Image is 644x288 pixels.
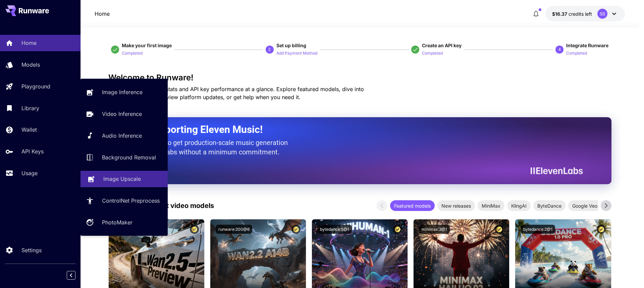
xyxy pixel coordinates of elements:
span: Set up billing [276,43,306,48]
p: The only way to get production-scale music generation from Eleven Labs without a minimum commitment. [125,138,293,157]
button: minimax:3@1 [419,225,450,234]
div: $16.37478 [552,10,592,17]
span: Create an API key [422,43,462,48]
p: Playground [21,82,50,90]
p: ControlNet Preprocess [102,197,160,205]
span: Check out your usage stats and API key performance at a glance. Explore featured models, dive int... [108,86,364,100]
p: 4 [558,47,561,53]
span: MiniMax [478,202,504,209]
span: $16.37 [552,11,569,17]
p: Image Upscale [103,175,141,183]
a: PhotoMaker [80,214,168,231]
a: Video Inference [80,106,168,122]
button: bytedance:5@1 [317,225,352,234]
p: Image Inference [102,88,143,96]
div: SS [597,9,607,19]
a: Image Upscale [80,171,168,187]
p: Home [95,10,110,18]
button: Certified Model – Vetted for best performance and includes a commercial license. [597,225,606,234]
span: New releases [437,202,475,209]
button: Certified Model – Vetted for best performance and includes a commercial license. [393,225,402,234]
h2: Now Supporting Eleven Music! [125,123,578,136]
button: Collapse sidebar [67,271,75,280]
p: 2 [268,47,271,53]
p: Usage [21,169,38,177]
a: Audio Inference [80,128,168,144]
span: Make your first image [122,43,172,48]
p: Completed [122,50,143,57]
p: Background Removal [102,153,156,161]
a: Image Inference [80,84,168,100]
p: Home [21,39,37,47]
h3: Welcome to Runware! [108,73,611,82]
span: Google Veo [568,202,601,209]
button: runware:200@6 [216,225,252,234]
button: $16.37478 [545,6,625,21]
button: bytedance:2@1 [521,225,555,234]
span: credits left [569,11,592,17]
span: ByteDance [533,202,566,209]
button: Certified Model – Vetted for best performance and includes a commercial license. [495,225,504,234]
div: Collapse sidebar [72,269,80,281]
button: Certified Model – Vetted for best performance and includes a commercial license. [190,225,199,234]
a: Background Removal [80,149,168,165]
p: Completed [422,50,443,57]
p: Wallet [21,126,37,134]
p: PhotoMaker [102,218,132,226]
span: Featured models [390,202,435,209]
span: Integrate Runware [566,43,608,48]
p: API Keys [21,147,44,155]
a: ControlNet Preprocess [80,193,168,209]
p: Video Inference [102,110,142,118]
p: Audio Inference [102,132,142,140]
p: Settings [21,246,42,254]
p: Completed [566,50,587,57]
p: Library [21,104,39,112]
nav: breadcrumb [95,10,110,18]
p: Models [21,61,40,69]
button: Certified Model – Vetted for best performance and includes a commercial license. [291,225,301,234]
p: Add Payment Method [276,50,317,57]
span: KlingAI [507,202,531,209]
